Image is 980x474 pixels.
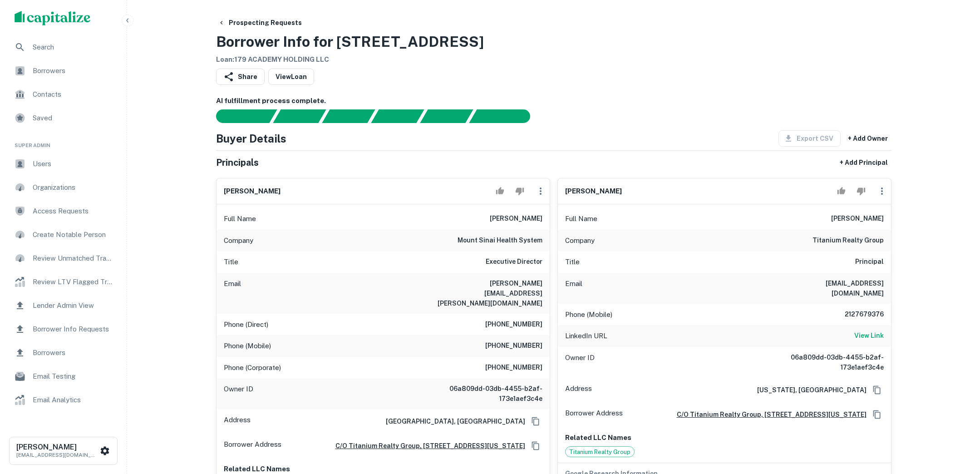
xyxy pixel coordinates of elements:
[224,341,271,351] p: Phone (Mobile)
[7,153,119,175] a: Users
[216,156,259,169] h5: Principals
[833,182,849,200] button: Accept
[16,451,98,459] p: [EMAIL_ADDRESS][DOMAIN_NAME]
[33,395,114,405] span: Email Analytics
[224,186,281,197] h6: [PERSON_NAME]
[7,131,119,153] li: Super Admin
[870,383,884,397] button: Copy Address
[33,158,114,169] span: Users
[485,319,542,330] h6: [PHONE_NUMBER]
[469,109,541,123] div: AI fulfillment process complete.
[33,229,114,240] span: Create Notable Person
[379,416,525,426] h6: [GEOGRAPHIC_DATA], [GEOGRAPHIC_DATA]
[224,415,251,428] p: Address
[7,200,119,222] a: Access Requests
[33,300,114,311] span: Lender Admin View
[216,130,286,147] h4: Buyer Details
[33,347,114,358] span: Borrowers
[529,415,542,428] button: Copy Address
[433,384,542,404] h6: 06a809dd-03db-4455-b2af-173e1aef3c4e
[33,276,114,287] span: Review LTV Flagged Transactions
[322,109,375,123] div: Documents found, AI parsing details...
[33,65,114,76] span: Borrowers
[33,324,114,335] span: Borrower Info Requests
[33,253,114,264] span: Review Unmatched Transactions
[7,389,119,411] a: Email Analytics
[328,441,525,451] a: c/o titanium realty group, [STREET_ADDRESS][US_STATE]
[7,247,119,269] a: Review Unmatched Transactions
[565,309,612,320] p: Phone (Mobile)
[224,439,281,453] p: Borrower Address
[529,439,542,453] button: Copy Address
[9,437,118,465] button: [PERSON_NAME][EMAIL_ADDRESS][DOMAIN_NAME]
[512,182,527,200] button: Reject
[7,60,119,82] a: Borrowers
[565,278,582,298] p: Email
[854,331,884,341] a: View Link
[224,235,253,246] p: Company
[15,11,91,25] img: capitalize-logo.png
[7,177,119,198] a: Organizations
[565,352,595,372] p: Owner ID
[216,96,891,106] h6: AI fulfillment process complete.
[224,384,253,404] p: Owner ID
[775,352,884,372] h6: 06a809dd-03db-4455-b2af-173e1aef3c4e
[216,54,484,65] h6: Loan : 179 ACADEMY HOLDING LLC
[33,206,114,217] span: Access Requests
[16,444,98,451] h6: [PERSON_NAME]
[485,341,542,351] h6: [PHONE_NUMBER]
[224,278,241,308] p: Email
[33,42,114,53] span: Search
[565,331,607,341] p: LinkedIn URL
[565,408,623,421] p: Borrower Address
[829,309,884,320] h6: 2127679376
[7,342,119,364] a: Borrowers
[565,257,580,267] p: Title
[565,432,884,443] p: Related LLC Names
[7,365,119,387] a: Email Testing
[33,182,114,193] span: Organizations
[492,182,508,200] button: Accept
[813,235,884,246] h6: titanium realty group
[224,257,238,267] p: Title
[670,410,867,420] h6: c/o titanium realty group, [STREET_ADDRESS][US_STATE]
[485,362,542,373] h6: [PHONE_NUMBER]
[214,15,305,31] button: Prospecting Requests
[7,295,119,316] a: Lender Admin View
[33,113,114,123] span: Saved
[371,109,424,123] div: Principals found, AI now looking for contact information...
[836,154,891,171] button: + Add Principal
[844,130,891,147] button: + Add Owner
[224,362,281,373] p: Phone (Corporate)
[855,257,884,267] h6: Principal
[935,401,980,445] iframe: Chat Widget
[7,84,119,105] a: Contacts
[7,36,119,58] a: Search
[7,224,119,246] a: Create Notable Person
[853,182,869,200] button: Reject
[224,319,268,330] p: Phone (Direct)
[7,107,119,129] a: Saved
[831,213,884,224] h6: [PERSON_NAME]
[7,271,119,293] a: Review LTV Flagged Transactions
[7,318,119,340] a: Borrower Info Requests
[224,213,256,224] p: Full Name
[216,69,265,85] button: Share
[205,109,273,123] div: Sending borrower request to AI...
[486,257,542,267] h6: Executive Director
[565,186,622,197] h6: [PERSON_NAME]
[420,109,473,123] div: Principals found, still searching for contact information. This may take time...
[33,89,114,100] span: Contacts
